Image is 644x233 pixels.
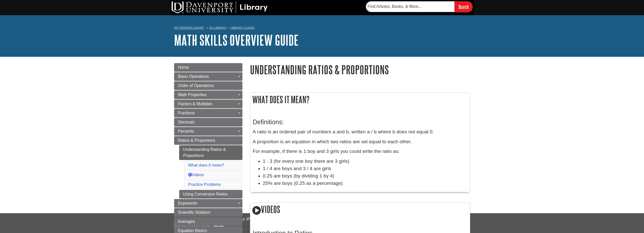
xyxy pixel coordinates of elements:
[174,26,204,30] a: My [PERSON_NAME]
[174,91,242,99] a: Math Properties
[366,1,473,12] form: Searches DU Library's articles, books, and more
[174,109,242,117] a: Fractions
[178,219,195,224] span: Averages
[253,138,467,146] p: A proportion is an equation in which two ratios are set equal to each other.
[188,182,221,187] a: Practice Problems
[174,24,470,32] nav: breadcrumb
[253,118,467,126] h3: Definitions:
[178,228,207,233] span: Equation Basics
[253,128,467,136] p: A ratio is an ordered pair of numbers a and b, written a / b where b does not equal 0.
[178,201,197,205] span: Exponents
[178,120,195,124] span: Decimals
[174,199,242,208] a: Exponents
[231,26,255,29] a: Library Guides
[178,210,211,214] span: Scientific Notation
[178,83,214,88] span: Order of Operations
[174,217,242,226] a: Averages
[174,63,242,72] a: Home
[188,173,204,177] a: Videos
[250,63,470,76] h1: Understanding Ratios & Proportions
[263,172,467,180] li: 0.25 are boys (by dividing 1 by 4)
[188,163,224,167] a: What does it mean?
[263,158,467,165] li: 1 : 3 (for every one boy there are 3 girls)
[263,165,467,172] li: 1 / 4 are boys and 3 / 4 are girls
[178,65,189,69] span: Home
[174,127,242,136] a: Percents
[209,26,226,29] a: DU Library
[250,93,470,106] h2: What does it mean?
[366,1,454,12] input: Find Articles, Books, & More...
[178,111,195,115] span: Fractions
[178,129,194,133] span: Percents
[178,93,207,97] span: Math Properties
[454,1,473,12] input: Search
[178,102,213,106] span: Factors & Multiples
[179,145,242,160] a: Understanding Ratios & Proportions
[178,74,209,79] span: Basic Operations
[174,81,242,90] a: Order of Operations
[172,1,268,13] img: DU Library
[253,148,467,155] p: For example, if there is 1 boy and 3 girls you could write the ratio as:
[174,208,242,217] a: Scientific Notation
[179,190,242,199] a: Using Conversion Ratios
[174,72,242,81] a: Basic Operations
[174,100,242,108] a: Factors & Multiples
[263,180,467,187] li: 25% are boys (0.25 as a percentage)
[178,138,215,142] span: Ratios & Proportions
[174,32,299,48] a: Math Skills Overview Guide
[174,136,242,145] a: Ratios & Proportions
[250,203,470,217] h2: Videos
[174,118,242,127] a: Decimals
